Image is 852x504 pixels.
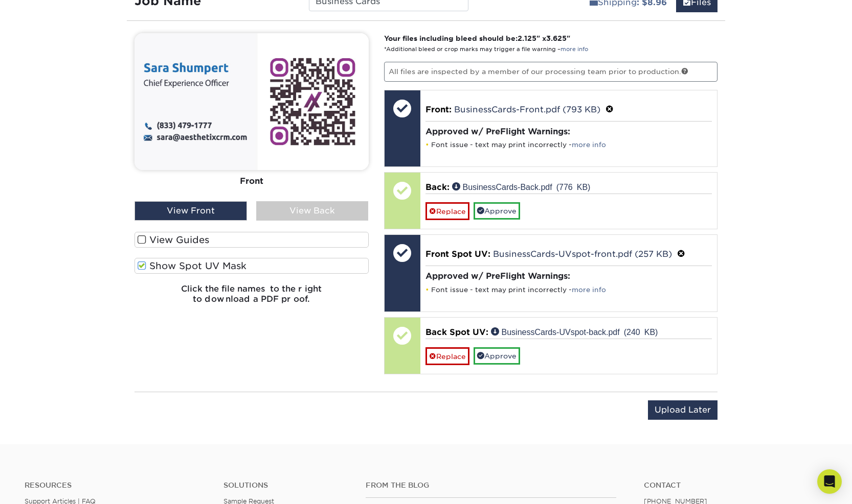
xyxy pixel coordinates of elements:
a: more info [560,46,588,53]
input: Upload Later [648,400,718,420]
h4: Approved w/ PreFlight Warnings: [425,271,712,281]
span: Front: [425,105,452,114]
small: *Additional bleed or crop marks may trigger a file warning – [384,46,588,53]
a: Contact [644,481,827,490]
h4: Solutions [223,481,350,490]
span: 2.125 [518,34,536,42]
a: Approve [474,202,520,220]
a: Replace [425,347,469,365]
a: more info [572,141,606,149]
a: more info [572,286,606,294]
h4: Resources [25,481,208,490]
h4: Approved w/ PreFlight Warnings: [425,127,712,136]
label: View Guides [134,232,369,248]
div: Open Intercom Messenger [817,469,842,494]
iframe: Google Customer Reviews [3,473,87,500]
label: Show Spot UV Mask [134,258,369,274]
a: BusinessCards-Front.pdf (793 KB) [454,105,600,114]
a: BusinessCards-UVspot-back.pdf (240 KB) [491,327,658,335]
p: All files are inspected by a member of our processing team prior to production. [384,62,718,81]
div: View Back [256,201,369,221]
span: Front Spot UV: [425,249,490,259]
div: Front [134,170,369,192]
li: Font issue - text may print incorrectly - [425,285,712,294]
strong: Your files including bleed should be: " x " [384,34,570,42]
div: View Front [134,201,247,221]
span: 3.625 [546,34,567,42]
a: Replace [425,202,469,220]
span: Back Spot UV: [425,327,488,337]
a: BusinessCards-UVspot-front.pdf (257 KB) [493,249,672,259]
a: BusinessCards-Back.pdf (776 KB) [452,182,591,190]
span: Back: [425,182,450,192]
h6: Click the file names to the right to download a PDF proof. [134,284,369,311]
a: Approve [474,347,520,365]
h4: From the Blog [366,481,616,490]
li: Font issue - text may print incorrectly - [425,140,712,149]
